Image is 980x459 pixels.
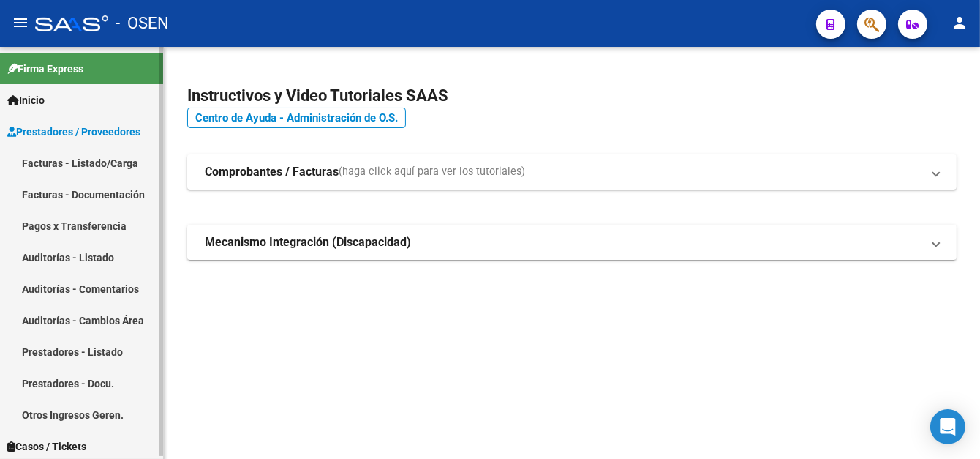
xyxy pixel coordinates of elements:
span: Prestadores / Proveedores [7,124,140,140]
mat-icon: menu [12,14,29,31]
div: Open Intercom Messenger [930,409,965,444]
mat-expansion-panel-header: Comprobantes / Facturas(haga click aquí para ver los tutoriales) [187,154,957,190]
strong: Comprobantes / Facturas [205,164,339,180]
mat-icon: person [951,14,968,31]
h2: Instructivos y Video Tutoriales SAAS [187,82,957,110]
span: - OSEN [116,7,169,40]
a: Centro de Ayuda - Administración de O.S. [187,108,406,128]
span: Firma Express [7,61,83,77]
mat-expansion-panel-header: Mecanismo Integración (Discapacidad) [187,225,957,260]
strong: Mecanismo Integración (Discapacidad) [205,234,411,250]
span: Casos / Tickets [7,439,86,455]
span: (haga click aquí para ver los tutoriales) [339,164,525,180]
span: Inicio [7,92,45,108]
